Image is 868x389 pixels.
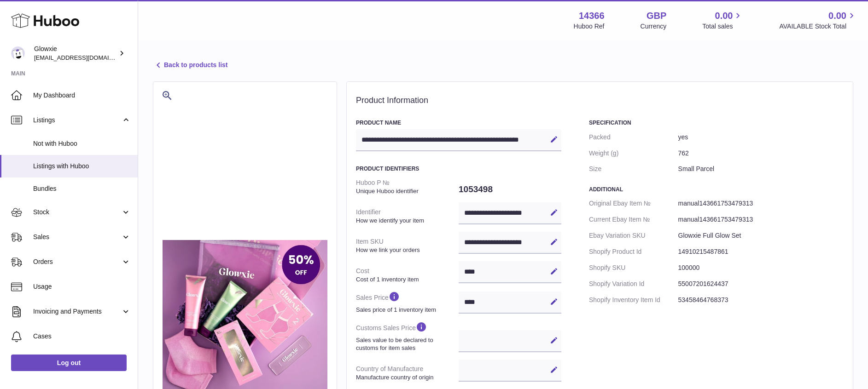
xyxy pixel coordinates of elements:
dd: 53458464768373 [678,292,844,308]
dt: Weight (g) [589,145,678,161]
span: 0.00 [828,10,846,22]
strong: Manufacture country of origin [356,373,456,382]
span: Total sales [702,22,743,31]
img: internalAdmin-14366@internal.huboo.com [11,46,25,60]
div: Glowxie [34,45,117,62]
dt: Current Ebay Item № [589,212,678,228]
span: 0.00 [715,10,733,22]
span: AVAILABLE Stock Total [779,22,857,31]
a: Log out [11,355,127,371]
dd: 55007201624437 [678,276,844,292]
dd: 762 [678,145,844,161]
strong: Sales price of 1 inventory item [356,306,456,314]
span: Sales [33,233,121,241]
span: Orders [33,257,121,266]
strong: Sales value to be declared to customs for item sales [356,336,456,352]
dd: 1053498 [459,180,561,199]
h3: Specification [589,119,844,126]
dt: Original Ebay Item № [589,195,678,212]
dt: Customs Sales Price [356,317,459,355]
h3: Additional [589,186,844,193]
dd: yes [678,129,844,145]
h3: Product Identifiers [356,165,561,172]
span: Invoicing and Payments [33,307,121,316]
dt: Shopify Inventory Item Id [589,292,678,308]
dt: Sales Price [356,287,459,317]
h3: Product Name [356,119,561,126]
span: Bundles [33,184,131,193]
span: Usage [33,282,131,291]
span: Stock [33,208,121,217]
dd: manual143661753479313 [678,195,844,212]
dd: 100000 [678,260,844,276]
span: Listings [33,116,121,125]
dt: Shopify Variation Id [589,276,678,292]
div: Huboo Ref [574,22,605,31]
div: Currency [641,22,667,31]
span: Listings with Huboo [33,162,131,171]
strong: Cost of 1 inventory item [356,275,456,284]
dd: Glowxie Full Glow Set [678,228,844,244]
dt: Shopify Product Id [589,244,678,260]
strong: How we identify your item [356,217,456,225]
dt: Ebay Variation SKU [589,228,678,244]
dt: Country of Manufacture [356,361,459,385]
dd: manual143661753479313 [678,212,844,228]
dt: Cost [356,263,459,287]
a: 0.00 Total sales [702,10,743,31]
dt: Packed [589,129,678,145]
dt: Identifier [356,204,459,228]
dt: Shopify SKU [589,260,678,276]
span: Not with Huboo [33,139,131,148]
dt: Size [589,161,678,177]
strong: How we link your orders [356,246,456,254]
dt: Item SKU [356,234,459,257]
h2: Product Information [356,96,844,106]
dd: Small Parcel [678,161,844,177]
strong: Unique Huboo identifier [356,187,456,195]
span: [EMAIL_ADDRESS][DOMAIN_NAME] [34,54,135,61]
span: Cases [33,332,131,341]
span: My Dashboard [33,91,131,100]
dd: 14910215487861 [678,244,844,260]
strong: GBP [647,10,666,22]
a: Back to products list [153,60,227,71]
strong: 14366 [579,10,605,22]
dt: Huboo P № [356,175,459,199]
a: 0.00 AVAILABLE Stock Total [779,10,857,31]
